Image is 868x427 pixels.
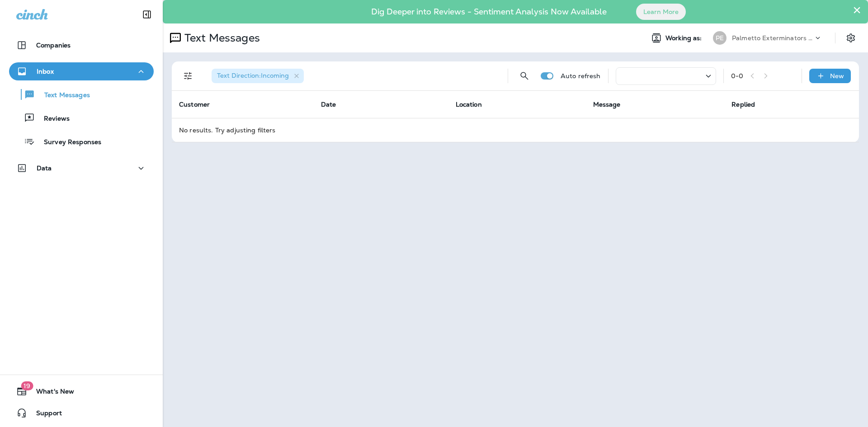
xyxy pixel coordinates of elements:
[665,34,704,42] span: Working as:
[731,100,755,108] span: Replied
[27,388,74,399] span: What's New
[9,404,154,422] button: Support
[713,31,726,45] div: PE
[561,72,601,80] p: Auto refresh
[181,31,260,45] p: Text Messages
[21,381,33,390] span: 19
[37,68,54,75] p: Inbox
[9,62,154,80] button: Inbox
[515,67,533,85] button: Search Messages
[37,164,52,172] p: Data
[593,100,621,108] span: Message
[35,138,101,147] p: Survey Responses
[35,91,90,100] p: Text Messages
[9,108,154,127] button: Reviews
[134,5,160,23] button: Collapse Sidebar
[456,100,482,108] span: Location
[843,30,859,46] button: Settings
[212,69,304,83] div: Text Direction:Incoming
[731,72,743,80] div: 0 - 0
[179,67,197,85] button: Filters
[853,3,861,17] button: Close
[9,382,154,400] button: 19What's New
[830,72,844,80] p: New
[35,115,70,123] p: Reviews
[9,36,154,54] button: Companies
[179,100,210,108] span: Customer
[636,4,686,20] button: Learn More
[732,34,813,42] p: Palmetto Exterminators LLC
[345,10,633,13] p: Dig Deeper into Reviews - Sentiment Analysis Now Available
[321,100,336,108] span: Date
[36,42,71,49] p: Companies
[172,118,859,142] td: No results. Try adjusting filters
[27,409,62,420] span: Support
[9,85,154,104] button: Text Messages
[9,159,154,177] button: Data
[9,132,154,151] button: Survey Responses
[217,71,289,80] span: Text Direction : Incoming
